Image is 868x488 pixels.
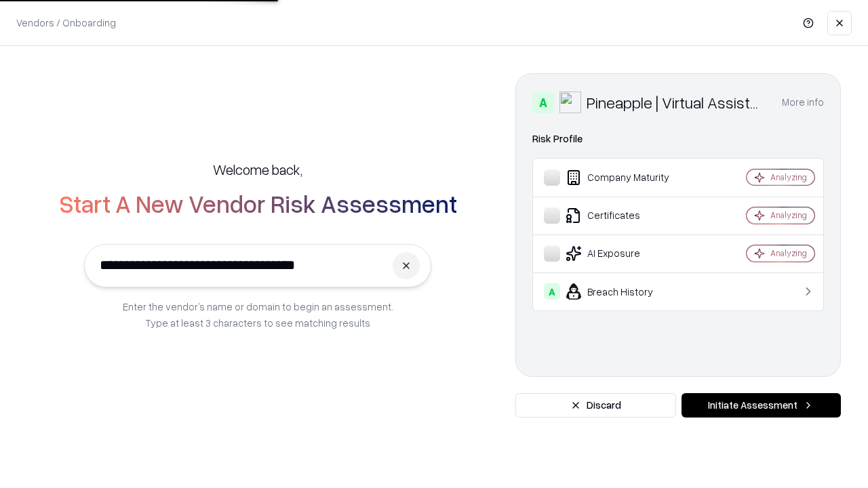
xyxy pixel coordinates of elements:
[770,247,807,259] div: Analyzing
[544,169,706,186] div: Company Maturity
[59,190,457,217] h2: Start A New Vendor Risk Assessment
[770,171,807,183] div: Analyzing
[16,16,116,30] p: Vendors / Onboarding
[515,393,676,418] button: Discard
[123,298,393,331] p: Enter the vendor’s name or domain to begin an assessment. Type at least 3 characters to see match...
[532,131,824,147] div: Risk Profile
[587,91,766,113] div: Pineapple | Virtual Assistant Agency
[682,393,841,418] button: Initiate Assessment
[544,283,706,300] div: Breach History
[544,283,560,300] div: A
[544,245,706,262] div: AI Exposure
[782,90,824,115] button: More info
[770,209,807,221] div: Analyzing
[559,91,581,113] img: Pineapple | Virtual Assistant Agency
[544,207,706,224] div: Certificates
[532,91,554,113] div: A
[213,160,302,179] h5: Welcome back,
